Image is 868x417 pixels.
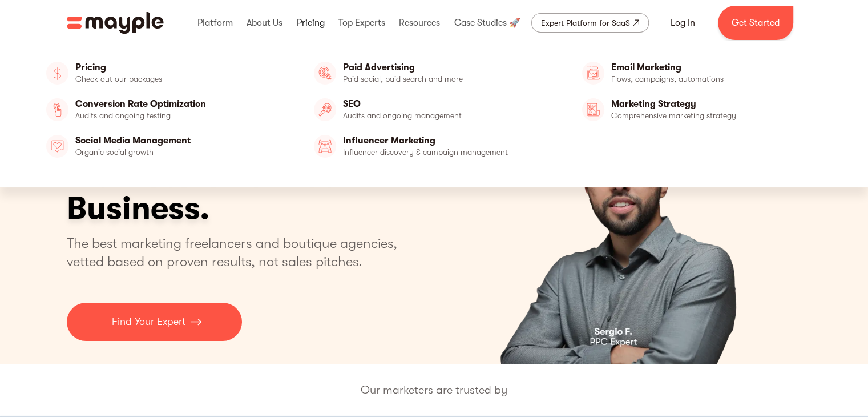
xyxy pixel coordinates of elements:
div: Expert Platform for SaaS [541,16,630,30]
div: Resources [396,5,443,41]
div: Platform [195,5,236,41]
div: carousel [445,46,802,364]
iframe: Chat Widget [811,362,868,417]
p: The best marketing freelancers and boutique agencies, vetted based on proven results, not sales p... [67,234,411,271]
div: 2 of 5 [445,46,802,364]
div: Pricing [293,5,327,41]
a: Expert Platform for SaaS [531,13,649,33]
img: Mayple logo [67,12,164,34]
p: Find Your Expert [112,314,185,330]
a: Get Started [718,6,793,40]
div: Top Experts [336,5,388,41]
div: About Us [244,5,285,41]
a: Log In [657,9,709,37]
a: Find Your Expert [67,303,242,341]
a: home [67,12,164,34]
